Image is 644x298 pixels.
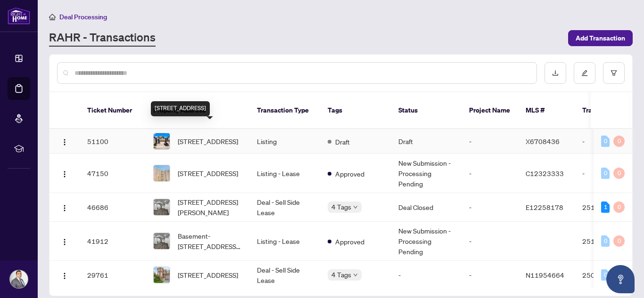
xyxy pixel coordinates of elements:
[601,235,610,247] div: 0
[61,272,68,280] img: Logo
[391,154,462,193] td: New Submission - Processing Pending
[80,193,146,222] td: 46686
[59,13,107,21] span: Deal Processing
[353,205,358,209] span: down
[178,197,242,217] span: [STREET_ADDRESS][PERSON_NAME]
[462,222,518,261] td: -
[353,273,358,277] span: down
[526,137,560,145] span: X6708436
[80,129,146,154] td: 51100
[335,137,350,147] span: Draft
[61,138,68,146] img: Logo
[249,261,320,290] td: Deal - Sell Side Lease
[249,193,320,222] td: Deal - Sell Side Lease
[178,270,238,280] span: [STREET_ADDRESS]
[80,92,146,129] th: Ticket Number
[80,222,146,261] td: 41912
[49,30,156,47] a: RAHR - Transactions
[154,199,170,215] img: thumbnail-img
[151,101,210,116] div: [STREET_ADDRESS]
[61,170,68,178] img: Logo
[80,261,146,290] td: 29761
[603,62,625,84] button: filter
[331,269,351,280] span: 4 Tags
[154,233,170,249] img: thumbnail-img
[80,154,146,193] td: 47150
[613,168,625,179] div: 0
[575,261,641,290] td: 2503959
[575,193,641,222] td: 2511918
[611,70,617,76] span: filter
[601,168,610,179] div: 0
[576,31,625,46] span: Add Transaction
[613,136,625,147] div: 0
[57,134,72,149] button: Logo
[331,201,351,212] span: 4 Tags
[575,154,641,193] td: -
[154,165,170,181] img: thumbnail-img
[249,154,320,193] td: Listing - Lease
[545,62,566,84] button: download
[57,166,72,181] button: Logo
[178,231,242,251] span: Basement-[STREET_ADDRESS][PERSON_NAME]
[146,92,249,129] th: Property Address
[518,92,575,129] th: MLS #
[391,92,462,129] th: Status
[574,62,595,84] button: edit
[57,267,72,282] button: Logo
[178,168,238,178] span: [STREET_ADDRESS]
[526,203,563,211] span: E12258178
[249,222,320,261] td: Listing - Lease
[61,238,68,246] img: Logo
[391,129,462,154] td: Draft
[613,235,625,247] div: 0
[575,129,641,154] td: -
[320,92,391,129] th: Tags
[462,261,518,290] td: -
[462,92,518,129] th: Project Name
[462,154,518,193] td: -
[601,201,610,213] div: 1
[568,30,633,46] button: Add Transaction
[49,14,56,20] span: home
[575,222,641,261] td: 2511918
[249,92,320,129] th: Transaction Type
[61,204,68,212] img: Logo
[575,92,641,129] th: Trade Number
[526,271,564,279] span: N11954664
[462,129,518,154] td: -
[391,261,462,290] td: -
[526,169,564,177] span: C12323333
[391,193,462,222] td: Deal Closed
[581,70,588,76] span: edit
[178,136,238,146] span: [STREET_ADDRESS]
[335,169,364,179] span: Approved
[154,267,170,283] img: thumbnail-img
[249,129,320,154] td: Listing
[335,236,364,247] span: Approved
[57,234,72,249] button: Logo
[552,70,559,76] span: download
[601,269,610,281] div: 0
[462,193,518,222] td: -
[154,133,170,149] img: thumbnail-img
[613,201,625,213] div: 0
[391,222,462,261] td: New Submission - Processing Pending
[8,7,30,24] img: logo
[10,270,28,288] img: Profile Icon
[601,136,610,147] div: 0
[606,265,635,293] button: Open asap
[57,200,72,215] button: Logo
